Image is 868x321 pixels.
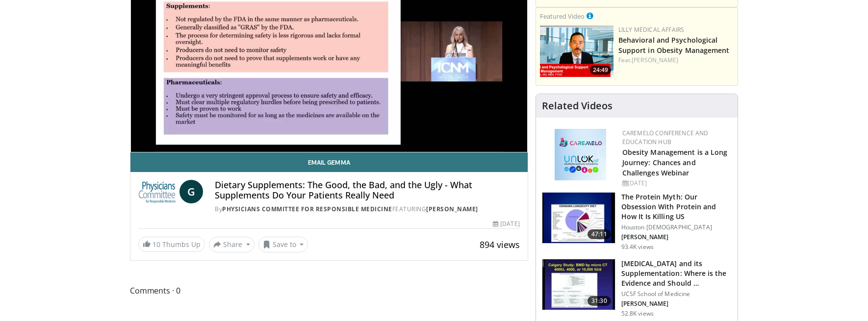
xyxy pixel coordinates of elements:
div: Feat. [618,56,734,65]
p: [PERSON_NAME] [621,300,732,308]
button: Share [209,237,255,252]
div: By FEATURING [215,205,519,214]
a: Email Gemma [130,152,528,172]
h3: [MEDICAL_DATA] and its Supplementation: Where is the Evidence and Should … [621,259,732,288]
p: Houston [DEMOGRAPHIC_DATA] [621,223,732,231]
img: Physicians Committee for Responsible Medicine [138,180,176,203]
a: 10 Thumbs Up [138,237,205,252]
p: UCSF School of Medicine [621,290,732,298]
a: [PERSON_NAME] [632,56,678,64]
div: [DATE] [493,220,519,228]
span: 10 [153,240,160,249]
img: 4bb25b40-905e-443e-8e37-83f056f6e86e.150x105_q85_crop-smart_upscale.jpg [542,259,615,310]
span: 24:49 [590,66,611,74]
a: Behavioral and Psychological Support in Obesity Management [618,35,730,55]
span: 894 views [480,239,520,250]
p: 52.8K views [621,310,654,318]
small: Featured Video [540,12,585,21]
a: Obesity Management is a Long Journey: Chances and Challenges Webinar [622,148,728,177]
span: Comments 0 [130,284,528,297]
img: 45df64a9-a6de-482c-8a90-ada250f7980c.png.150x105_q85_autocrop_double_scale_upscale_version-0.2.jpg [555,129,606,180]
h4: Related Videos [542,100,613,112]
a: CaReMeLO Conference and Education Hub [622,129,709,146]
p: [PERSON_NAME] [621,233,732,241]
img: b7b8b05e-5021-418b-a89a-60a270e7cf82.150x105_q85_crop-smart_upscale.jpg [542,193,615,244]
span: 31:30 [587,296,611,306]
a: [PERSON_NAME] [426,205,478,213]
a: G [179,180,203,203]
p: 93.4K views [621,243,654,251]
a: 47:11 The Protein Myth: Our Obsession With Protein and How It Is Killing US Houston [DEMOGRAPHIC_... [542,192,732,251]
h3: The Protein Myth: Our Obsession With Protein and How It Is Killing US [621,192,732,222]
a: Lilly Medical Affairs [618,25,685,34]
h4: Dietary Supplements: The Good, the Bad, and the Ugly - What Supplements Do Your Patients Really Need [215,180,519,201]
a: 24:49 [540,25,613,77]
img: ba3304f6-7838-4e41-9c0f-2e31ebde6754.png.150x105_q85_crop-smart_upscale.png [540,25,613,77]
a: Physicians Committee for Responsible Medicine [222,205,392,213]
a: 31:30 [MEDICAL_DATA] and its Supplementation: Where is the Evidence and Should … UCSF School of M... [542,259,732,318]
button: Save to [258,237,308,252]
div: [DATE] [622,179,730,188]
span: 47:11 [587,229,611,239]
